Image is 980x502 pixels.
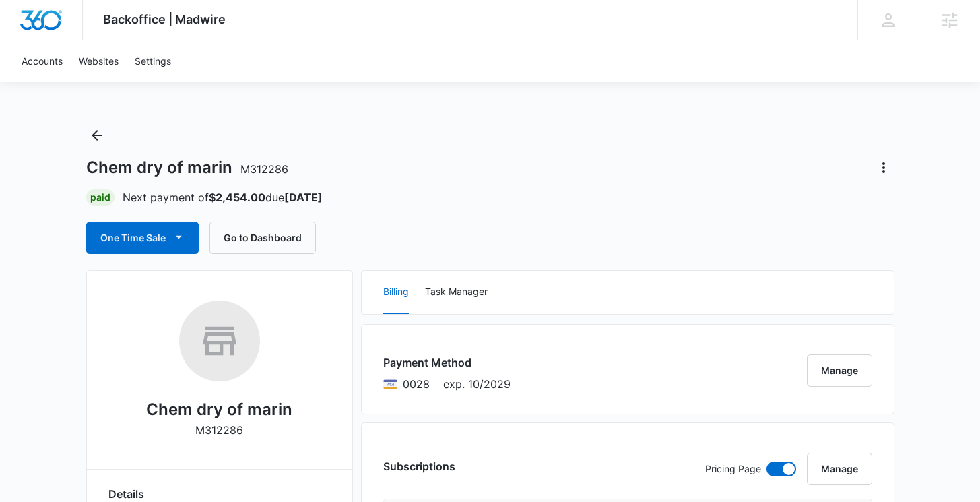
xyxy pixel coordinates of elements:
button: Task Manager [425,271,488,314]
button: One Time Sale [86,222,199,254]
span: Details [108,486,144,502]
p: Pricing Page [705,462,761,476]
p: Next payment of due [123,189,323,206]
strong: $2,454.00 [209,191,265,204]
span: M312286 [240,162,288,176]
a: Settings [127,40,179,82]
button: Back [86,125,108,146]
span: Backoffice | Madwire [103,12,226,26]
div: Paid [86,189,115,206]
span: exp. 10/2029 [443,376,511,392]
h1: Chem dry of marin [86,158,288,178]
button: Billing [383,271,409,314]
strong: [DATE] [284,191,323,204]
button: Manage [807,354,872,387]
a: Accounts [13,40,71,82]
p: M312286 [195,422,243,438]
button: Go to Dashboard [209,222,316,254]
h2: Chem dry of marin [146,398,292,422]
button: Manage [807,453,872,485]
h3: Payment Method [383,354,511,371]
button: Actions [873,157,894,179]
span: Visa ending with [403,376,430,392]
h3: Subscriptions [383,458,455,474]
a: Websites [71,40,127,82]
